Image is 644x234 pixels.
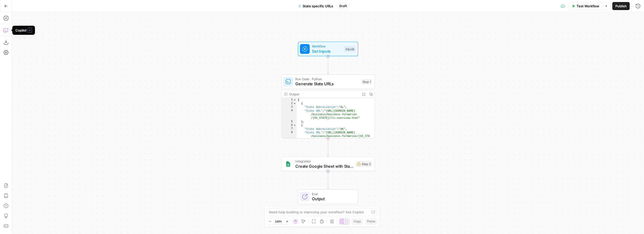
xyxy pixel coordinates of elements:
div: 2 [281,102,297,105]
span: Generate State URLs [295,81,359,87]
button: State specific URLs [295,2,336,10]
g: Edge from start to step_1 [327,56,329,74]
div: Output [289,92,358,96]
span: Toggle code folding, rows 6 through 9 [293,123,296,127]
div: IntegrationCreate Google Sheet with State URLsStep 2 [281,157,375,171]
div: WorkflowSet InputsInputs [281,42,375,56]
div: Step 1 [361,79,372,84]
div: 8 [281,131,297,141]
div: Step 2 [356,161,372,167]
div: Copilot [15,28,32,33]
span: Integration [295,159,353,164]
span: Workflow [312,44,342,49]
span: C [28,28,32,33]
div: Inputs [344,46,355,52]
button: Publish [612,2,630,10]
div: EndOutput [281,189,375,204]
div: 4 [281,109,297,120]
span: Paste [367,219,375,224]
g: Edge from step_2 to end [327,171,329,189]
span: 120% [275,219,282,223]
div: 7 [281,127,297,131]
button: Copy [351,218,363,225]
span: Toggle code folding, rows 1 through 202 [293,98,296,102]
div: 6 [281,123,297,127]
span: End [312,191,353,196]
div: 3 [281,105,297,109]
span: Create Google Sheet with State URLs [295,163,353,169]
button: Paste [365,218,377,225]
span: Toggle code folding, rows 2 through 5 [293,102,296,105]
div: 1 [281,98,297,102]
button: Test Workflow [569,2,602,10]
g: Edge from step_1 to step_2 [327,138,329,156]
span: Publish [615,4,627,9]
span: Copy [353,219,361,224]
span: Run Code · Python [295,76,359,81]
span: Draft [339,4,347,8]
div: Run Code · PythonGenerate State URLsStep 1Output[ { "State Abbreviation":"AL", "State URL":"[URL]... [281,74,375,138]
img: Group%201%201.png [285,161,291,167]
span: Output [312,196,353,202]
span: State specific URLs [303,4,333,9]
div: 5 [281,120,297,123]
span: Test Workflow [577,4,599,9]
span: Set Inputs [312,48,342,54]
